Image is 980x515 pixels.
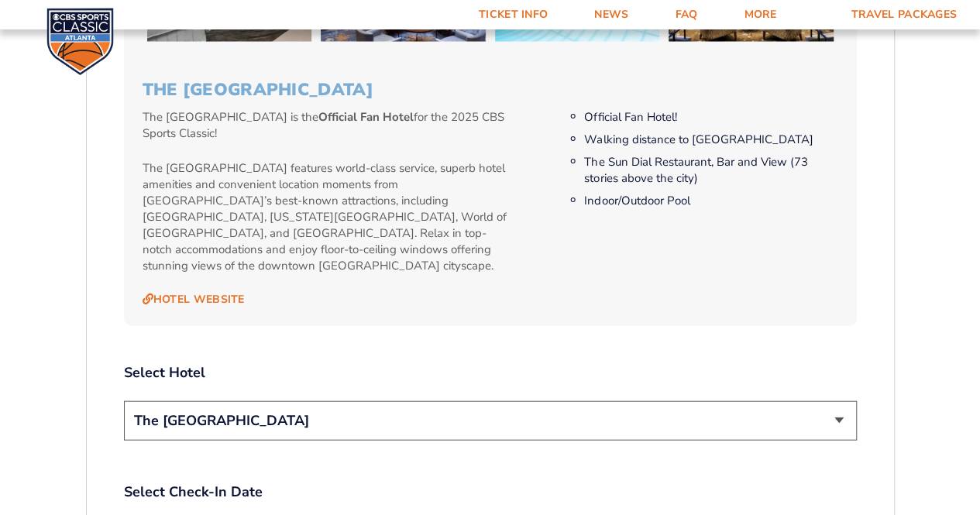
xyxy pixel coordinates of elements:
h3: The [GEOGRAPHIC_DATA] [143,80,838,100]
img: CBS Sports Classic [46,8,114,75]
li: The Sun Dial Restaurant, Bar and View (73 stories above the city) [584,154,837,187]
a: Hotel Website [143,293,245,307]
p: The [GEOGRAPHIC_DATA] features world-class service, superb hotel amenities and convenient locatio... [143,160,514,274]
label: Select Hotel [124,363,857,383]
li: Indoor/Outdoor Pool [584,193,837,209]
p: The [GEOGRAPHIC_DATA] is the for the 2025 CBS Sports Classic! [143,109,514,142]
label: Select Check-In Date [124,482,857,502]
strong: Official Fan Hotel [318,109,414,125]
li: Official Fan Hotel! [584,109,837,125]
li: Walking distance to [GEOGRAPHIC_DATA] [584,132,837,148]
